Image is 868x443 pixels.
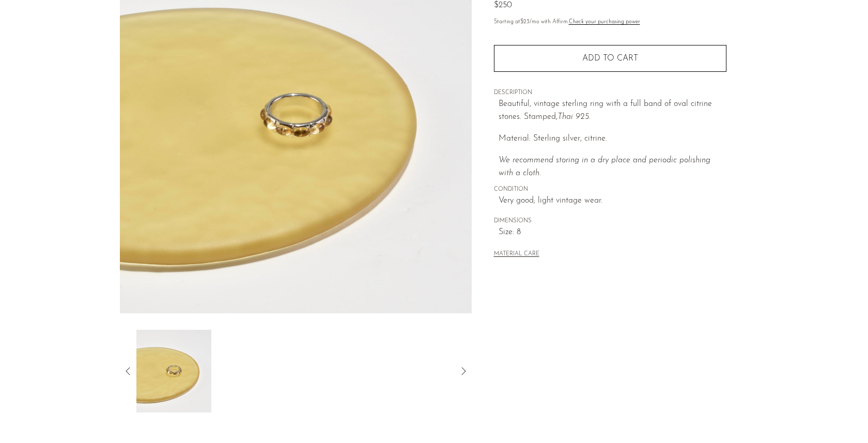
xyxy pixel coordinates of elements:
[494,45,726,72] button: Add to cart
[136,330,211,413] img: Citrine Band Ring
[557,113,591,121] em: Thai 925.
[494,251,539,258] button: MATERIAL CARE
[499,132,726,146] p: Material: Sterling silver, citrine.
[494,185,726,194] span: CONDITION
[499,156,710,178] i: We recommend storing in a dry place and periodic polishing with a cloth.
[499,98,726,124] p: Beautiful, vintage sterling ring with a full band of oval citrine stones. Stamped,
[582,54,638,63] span: Add to cart
[520,19,530,25] span: $23
[494,18,726,27] p: Starting at /mo with Affirm.
[499,194,726,208] span: Very good; light vintage wear.
[499,226,726,239] span: Size: 8
[569,19,640,25] a: Check your purchasing power - Learn more about Affirm Financing (opens in modal)
[494,217,726,226] span: DIMENSIONS
[494,88,726,98] span: DESCRIPTION
[494,1,512,9] span: $250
